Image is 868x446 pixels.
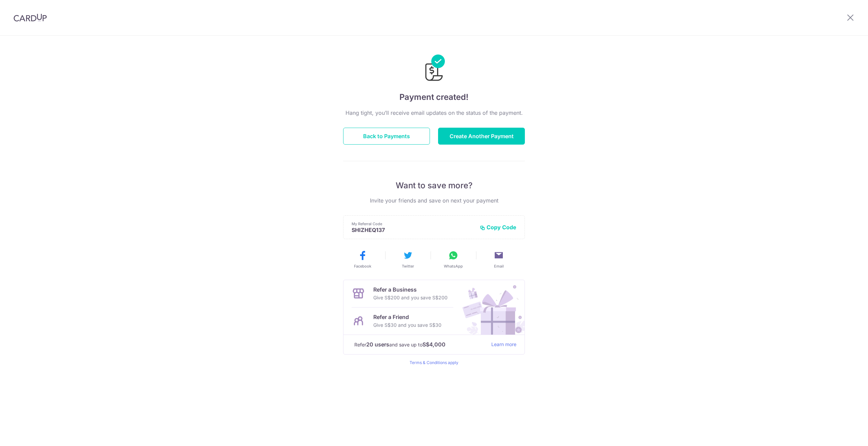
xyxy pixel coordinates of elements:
button: Create Another Payment [438,128,525,145]
p: SHIZHEQ137 [352,227,474,233]
button: WhatsApp [433,250,473,269]
button: Copy Code [480,224,516,231]
a: Terms & Conditions apply [410,360,458,365]
p: Hang tight, you’ll receive email updates on the status of the payment. [343,109,525,117]
p: My Referral Code [352,221,474,227]
button: Facebook [342,250,382,269]
span: Email [494,263,504,269]
p: Want to save more? [343,180,525,191]
p: Refer a Business [373,285,448,294]
p: Refer and save up to [354,340,486,349]
span: Twitter [402,263,414,269]
strong: S$4,000 [422,340,446,348]
a: Learn more [491,340,516,349]
button: Twitter [388,250,428,269]
button: Back to Payments [343,128,430,145]
strong: 20 users [366,340,389,348]
span: Facebook [354,263,371,269]
p: Give S$200 and you save S$200 [373,294,448,302]
p: Refer a Friend [373,313,441,321]
img: CardUp [14,14,47,22]
span: WhatsApp [444,263,463,269]
p: Invite your friends and save on next your payment [343,196,525,205]
img: Refer [456,280,525,335]
h4: Payment created! [343,91,525,103]
button: Email [479,250,519,269]
p: Give S$30 and you save S$30 [373,321,441,329]
img: Payments [423,55,445,83]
